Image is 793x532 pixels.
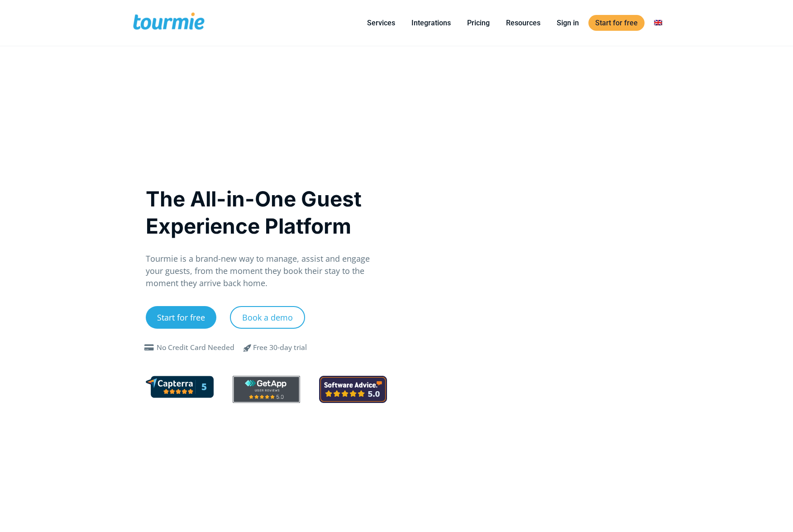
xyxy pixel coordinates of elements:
[405,17,458,29] a: Integrations
[360,17,402,29] a: Services
[550,17,586,29] a: Sign in
[588,15,645,31] a: Start for free
[157,342,234,353] div: No Credit Card Needed
[237,342,258,353] span: 
[146,306,216,329] a: Start for free
[230,306,305,329] a: Book a demo
[146,253,387,289] p: Tourmie is a brand-new way to manage, assist and engage your guests, from the moment they book th...
[142,344,157,351] span: 
[253,342,307,353] div: Free 30-day trial
[499,17,547,29] a: Resources
[460,17,497,29] a: Pricing
[146,185,387,240] h1: The All-in-One Guest Experience Platform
